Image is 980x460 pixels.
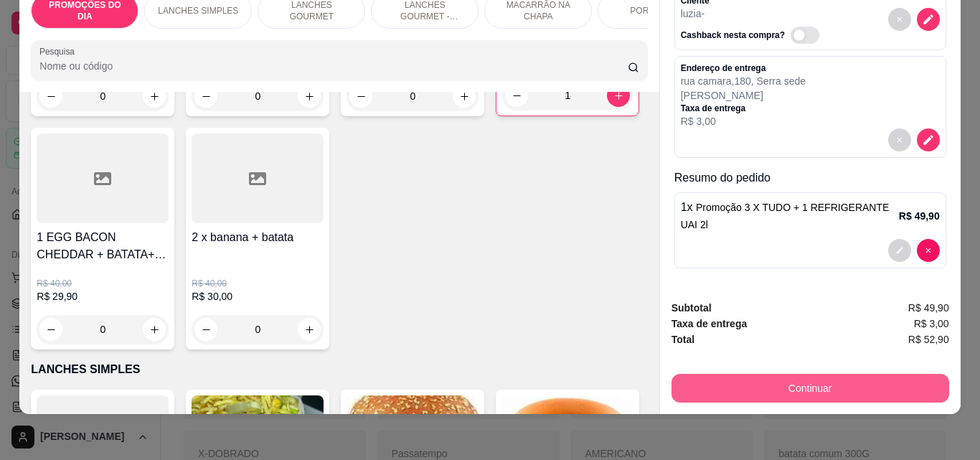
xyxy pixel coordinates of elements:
p: Endereço de entrega [681,62,806,74]
input: Pesquisa [39,59,628,73]
button: decrease-product-quantity [194,85,217,108]
span: R$ 52,90 [908,332,949,347]
p: Cashback nesta compra? [681,29,785,41]
button: decrease-product-quantity [917,128,940,151]
strong: Total [672,334,694,345]
span: R$ 3,00 [914,316,949,332]
button: decrease-product-quantity [888,8,911,31]
button: decrease-product-quantity [888,128,911,151]
button: decrease-product-quantity [349,85,372,108]
button: decrease-product-quantity [917,239,940,262]
p: LANCHES SIMPLES [158,5,238,17]
span: R$ 49,90 [908,300,949,316]
h4: 1 EGG BACON CHEDDAR + BATATA+ juninho [37,229,169,263]
p: LANCHES SIMPLES [31,361,647,378]
strong: Subtotal [672,302,712,314]
p: luzia - [681,6,825,21]
button: decrease-product-quantity [39,318,62,341]
button: decrease-product-quantity [888,239,911,262]
button: increase-product-quantity [143,85,166,108]
button: increase-product-quantity [298,85,321,108]
button: increase-product-quantity [298,318,321,341]
p: [PERSON_NAME] [681,88,806,103]
button: decrease-product-quantity [917,8,940,31]
p: Taxa de entrega [681,103,806,114]
label: Pesquisa [39,45,80,57]
p: R$ 30,00 [192,289,324,304]
p: rua camara , 180 , Serra sede [681,74,806,88]
button: Continuar [672,374,949,403]
h4: 2 x banana + batata [192,229,324,246]
p: PORÇÕES [630,5,673,17]
p: Resumo do pedido [674,169,946,187]
button: decrease-product-quantity [39,85,62,108]
p: R$ 40,00 [37,278,169,289]
button: increase-product-quantity [453,85,476,108]
span: Promoção 3 X TUDO + 1 REFRIGERANTE UAI 2l [681,202,890,230]
strong: Taxa de entrega [672,318,748,329]
label: Automatic updates [791,27,825,44]
p: 1 x [681,199,899,233]
button: increase-product-quantity [143,318,166,341]
p: R$ 49,90 [899,209,940,223]
p: R$ 29,90 [37,289,169,304]
button: decrease-product-quantity [505,84,528,107]
button: increase-product-quantity [607,84,630,107]
p: R$ 3,00 [681,114,806,128]
button: decrease-product-quantity [194,318,217,341]
p: R$ 40,00 [192,278,324,289]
